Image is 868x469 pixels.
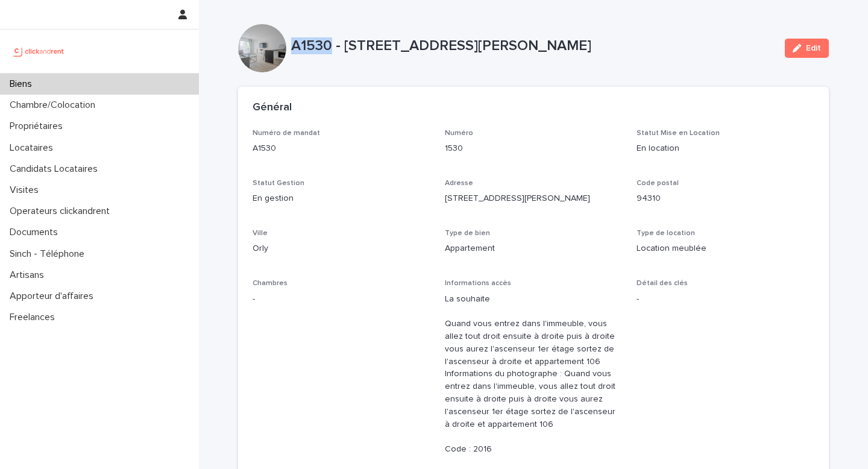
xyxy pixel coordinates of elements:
[5,227,68,238] p: Documents
[637,293,814,306] p: -
[253,130,320,137] span: Numéro de mandat
[5,269,54,281] p: Artisans
[253,242,430,255] p: Orly
[5,163,107,175] p: Candidats Locataires
[445,180,473,187] span: Adresse
[253,293,430,306] p: -
[637,192,814,205] p: 94310
[5,206,119,217] p: Operateurs clickandrent
[253,101,292,115] h2: Général
[5,248,94,260] p: Sinch - Téléphone
[5,99,105,111] p: Chambre/Colocation
[445,230,490,237] span: Type de bien
[637,242,814,255] p: Location meublée
[785,39,829,58] button: Edit
[253,280,288,287] span: Chambres
[5,291,103,302] p: Apporteur d'affaires
[291,37,775,55] p: A1530 - [STREET_ADDRESS][PERSON_NAME]
[5,312,64,323] p: Freelances
[10,39,68,63] img: UCB0brd3T0yccxBKYDjQ
[637,130,720,137] span: Statut Mise en Location
[445,280,511,287] span: Informations accès
[445,142,623,155] p: 1530
[253,180,304,187] span: Statut Gestion
[637,142,814,155] p: En location
[445,293,623,456] p: La souhaite Quand vous entrez dans l'immeuble, vous allez tout droit ensuite à droite puis à droi...
[445,242,623,255] p: Appartement
[253,230,268,237] span: Ville
[445,192,623,205] p: [STREET_ADDRESS][PERSON_NAME]
[637,180,679,187] span: Code postal
[5,121,72,132] p: Propriétaires
[253,142,430,155] p: A1530
[5,142,63,154] p: Locataires
[445,130,473,137] span: Numéro
[637,230,695,237] span: Type de location
[637,280,688,287] span: Détail des clés
[5,184,48,196] p: Visites
[253,192,430,205] p: En gestion
[5,78,42,90] p: Biens
[806,44,821,52] span: Edit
